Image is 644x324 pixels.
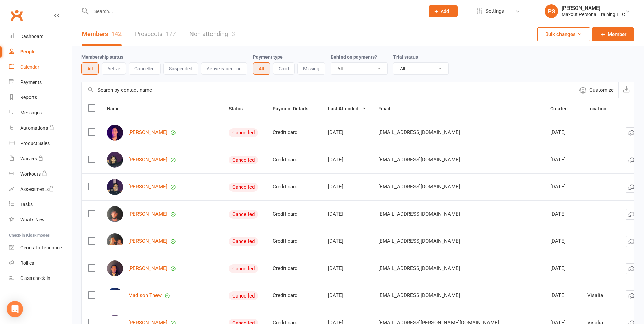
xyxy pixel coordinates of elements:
[229,128,258,137] div: Cancelled
[107,106,127,111] span: Name
[107,206,123,222] img: Luke
[111,30,122,37] div: 142
[589,86,614,94] span: Customize
[328,157,366,163] div: [DATE]
[8,7,25,24] a: Clubworx
[273,184,316,190] div: Credit card
[273,105,316,113] button: Payment Details
[328,130,366,136] div: [DATE]
[20,260,36,266] div: Roll call
[273,293,316,299] div: Credit card
[328,293,366,299] div: [DATE]
[128,238,167,244] a: [PERSON_NAME]
[378,262,460,275] span: [EMAIL_ADDRESS][DOMAIN_NAME]
[331,54,377,60] label: Behind on payments?
[20,202,33,207] div: Tasks
[537,27,590,41] button: Bulk changes
[592,27,634,41] a: Member
[166,30,176,37] div: 177
[128,211,167,217] a: [PERSON_NAME]
[587,293,614,299] div: Visalia
[550,211,575,217] div: [DATE]
[550,106,575,111] span: Created
[229,237,258,246] div: Cancelled
[20,64,39,70] div: Calendar
[587,105,614,113] button: Location
[229,106,250,111] span: Status
[102,62,126,75] button: Active
[378,235,460,248] span: [EMAIL_ADDRESS][DOMAIN_NAME]
[9,197,72,212] a: Tasks
[9,182,72,197] a: Assessments
[82,22,122,46] a: Members142
[273,157,316,163] div: Credit card
[81,62,99,75] button: All
[550,105,575,113] button: Created
[128,157,167,163] a: [PERSON_NAME]
[328,211,366,217] div: [DATE]
[9,105,72,121] a: Messages
[229,183,258,192] div: Cancelled
[378,106,398,111] span: Email
[273,211,316,217] div: Credit card
[9,29,72,44] a: Dashboard
[587,106,614,111] span: Location
[20,49,36,54] div: People
[89,6,420,16] input: Search...
[550,266,575,271] div: [DATE]
[273,266,316,271] div: Credit card
[297,62,325,75] button: Missing
[550,130,575,136] div: [DATE]
[20,34,44,39] div: Dashboard
[378,180,460,193] span: [EMAIL_ADDRESS][DOMAIN_NAME]
[82,82,575,98] input: Search by contact name
[550,293,575,299] div: [DATE]
[378,289,460,302] span: [EMAIL_ADDRESS][DOMAIN_NAME]
[328,106,366,111] span: Last Attended
[608,30,626,38] span: Member
[229,210,258,219] div: Cancelled
[20,245,62,250] div: General attendance
[9,121,72,136] a: Automations
[273,238,316,244] div: Credit card
[253,62,270,75] button: All
[545,4,558,18] div: PS
[9,90,72,105] a: Reports
[20,217,45,222] div: What's New
[20,141,50,146] div: Product Sales
[20,156,37,161] div: Waivers
[20,125,48,131] div: Automations
[575,82,618,98] button: Customize
[485,3,504,19] span: Settings
[7,301,23,317] div: Open Intercom Messenger
[378,126,460,139] span: [EMAIL_ADDRESS][DOMAIN_NAME]
[107,260,123,276] img: Gids
[128,184,167,190] a: [PERSON_NAME]
[9,151,72,166] a: Waivers
[9,75,72,90] a: Payments
[429,5,458,17] button: Add
[328,238,366,244] div: [DATE]
[9,240,72,255] a: General attendance kiosk mode
[562,5,625,11] div: [PERSON_NAME]
[9,271,72,286] a: Class kiosk mode
[9,212,72,228] a: What's New
[378,208,460,220] span: [EMAIL_ADDRESS][DOMAIN_NAME]
[328,266,366,271] div: [DATE]
[129,62,161,75] button: Cancelled
[20,95,37,100] div: Reports
[9,255,72,271] a: Roll call
[328,105,366,113] button: Last Attended
[550,157,575,163] div: [DATE]
[441,8,449,14] span: Add
[9,59,72,75] a: Calendar
[229,105,250,113] button: Status
[229,264,258,273] div: Cancelled
[562,11,625,17] div: Maxout Personal Training LLC
[229,156,258,164] div: Cancelled
[393,54,418,60] label: Trial status
[20,110,42,115] div: Messages
[163,62,198,75] button: Suspended
[20,275,50,281] div: Class check-in
[128,130,167,136] a: [PERSON_NAME]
